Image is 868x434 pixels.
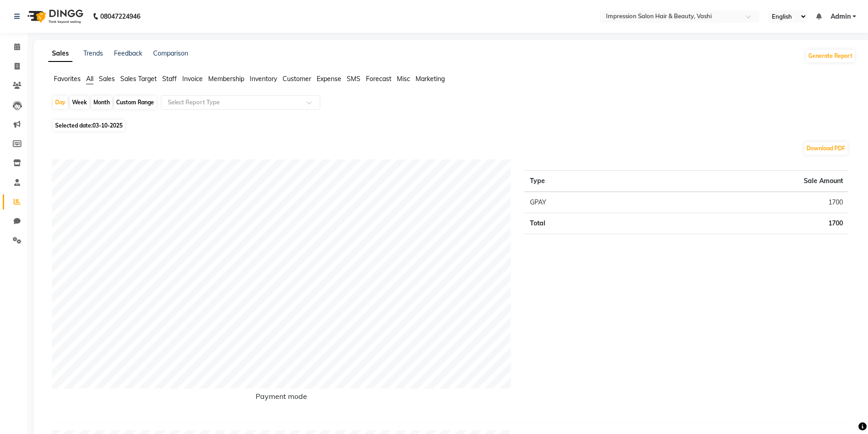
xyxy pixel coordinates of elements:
span: Admin [831,12,851,21]
span: Customer [282,75,311,83]
span: Membership [208,75,244,83]
td: GPAY [524,192,639,213]
span: 03-10-2025 [92,122,123,129]
b: 08047224946 [100,4,140,29]
span: Forecast [366,75,391,83]
th: Type [524,171,639,192]
span: Staff [162,75,177,83]
div: Week [70,96,89,109]
a: Comparison [153,49,188,57]
button: Download PDF [804,142,847,155]
h6: Payment mode [52,392,511,404]
img: logo [23,4,86,29]
span: Sales [99,75,115,83]
div: Day [53,96,68,109]
td: 1700 [639,192,848,213]
span: All [86,75,93,83]
div: Custom Range [114,96,156,109]
a: Feedback [114,49,142,57]
span: Sales Target [120,75,157,83]
th: Sale Amount [639,171,848,192]
button: Generate Report [806,50,855,62]
a: Sales [48,46,72,62]
div: Month [91,96,112,109]
span: Favorites [54,75,81,83]
span: SMS [347,75,360,83]
td: Total [524,213,639,234]
span: Marketing [416,75,445,83]
td: 1700 [639,213,848,234]
span: Misc [397,75,410,83]
span: Expense [317,75,341,83]
span: Inventory [250,75,277,83]
span: Selected date: [53,120,125,131]
span: Invoice [182,75,203,83]
a: Trends [83,49,103,57]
